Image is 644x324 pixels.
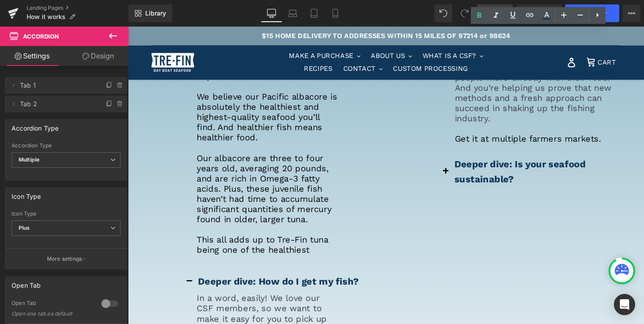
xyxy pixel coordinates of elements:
[24,27,69,47] img: Tre Fin Day Boat Seafood
[614,294,635,315] div: Open Intercom Messenger
[275,39,353,48] span: CUSTOM PROCESSING
[20,96,94,112] span: Tab 2
[224,39,257,48] span: CONTACT
[27,4,128,12] a: Landing Pages
[325,4,346,22] a: Mobile
[128,4,172,22] a: New Library
[303,4,325,22] a: Tablet
[5,248,127,269] button: More settings
[71,277,213,319] p: In a word, easily! We love our CSF members, so we want to make it easy for you to pick up your or...
[12,300,93,309] div: Open Tab
[71,67,219,120] p: We believe our Pacific albacore is absolutely the healthiest and highest-quality seafood you’ll f...
[12,277,41,289] div: Open Tab
[282,4,303,22] a: Laptop
[66,46,130,66] a: Design
[71,216,219,237] p: This all adds up to Tre-Fin tuna being one of the healthiest
[516,4,562,22] a: Preview
[302,24,373,37] button: WHAT IS A CSF?
[12,211,120,217] div: Icon Type
[47,255,82,263] p: More settings
[248,24,299,37] button: ABOUT US
[261,4,282,22] a: Desktop
[435,4,452,22] button: Undo
[19,224,30,231] b: Plus
[145,9,166,17] span: Library
[12,311,91,317] div: Open one tab as default
[73,259,240,270] b: Deeper dive: How do I get my fish?
[27,13,66,20] span: How it works
[339,111,491,122] a: Get it at multiple farmers markets.
[183,39,213,48] span: RECIPES
[472,27,512,47] a: CART
[23,33,59,40] span: Accordion
[623,4,640,22] button: More
[271,37,358,50] a: CUSTOM PROCESSING
[488,33,507,41] span: CART
[252,26,288,35] span: ABOUT US
[167,26,234,35] span: MAKE A PURCHASE
[306,26,362,35] span: WHAT IS A CSF?
[456,4,473,22] button: Redo
[19,156,39,163] b: Multiple
[71,131,219,205] p: Our albacore are three to four years old, averaging 20 pounds, and are rich in Omega-3 fatty acid...
[163,24,246,37] button: MAKE A PURCHASE
[339,137,475,164] b: Deeper dive: Is your seafood sustainable?
[219,37,269,50] button: CONTACT
[12,143,120,149] div: Accordion Type
[565,4,619,22] button: Publish
[20,77,94,94] span: Tab 1
[339,37,503,100] p: Yep! We’re helping connect more people more directly with their food. And you’re helping us prove...
[178,37,217,50] a: RECIPES
[12,120,59,132] div: Accordion Type
[12,188,41,200] div: Icon Type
